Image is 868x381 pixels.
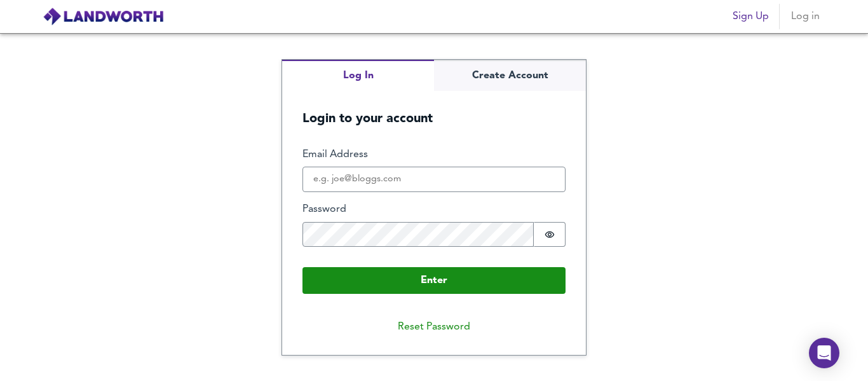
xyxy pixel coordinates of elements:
[534,222,566,247] button: Show password
[388,314,480,340] button: Reset Password
[43,7,164,26] img: logo
[302,267,566,294] button: Enter
[434,60,586,91] button: Create Account
[733,8,769,25] span: Sign Up
[790,8,820,25] span: Log in
[785,4,825,29] button: Log in
[282,60,434,91] button: Log In
[302,148,566,162] label: Email Address
[728,4,774,29] button: Sign Up
[302,202,566,217] label: Password
[809,338,839,368] div: Open Intercom Messenger
[282,91,586,127] h5: Login to your account
[302,167,566,192] input: e.g. joe@bloggs.com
